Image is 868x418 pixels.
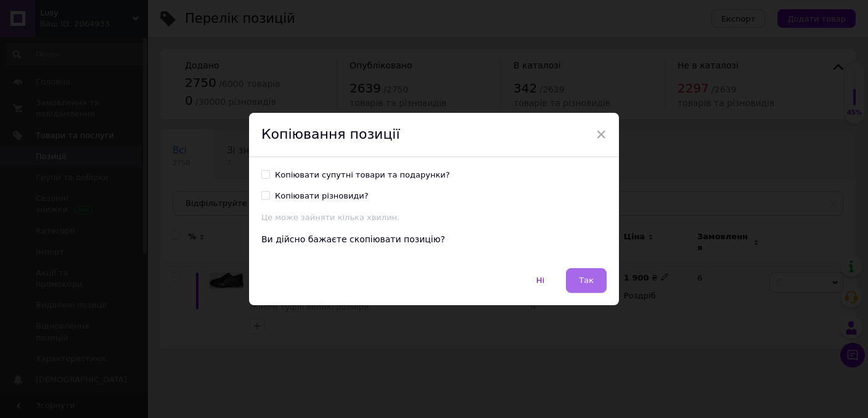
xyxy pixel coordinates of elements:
span: Це може зайняти кілька хвилин. [261,213,399,222]
span: Ні [536,276,544,285]
button: Ні [523,268,557,293]
span: × [596,124,607,145]
div: Копіювати різновиди? [275,191,369,202]
div: Копіювати супутні товари та подарунки? [275,170,450,181]
span: Так [579,276,594,285]
button: Так [566,268,607,293]
div: Ви дійсно бажаєте скопіювати позицію? [261,234,607,246]
span: Копіювання позиції [261,126,400,142]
